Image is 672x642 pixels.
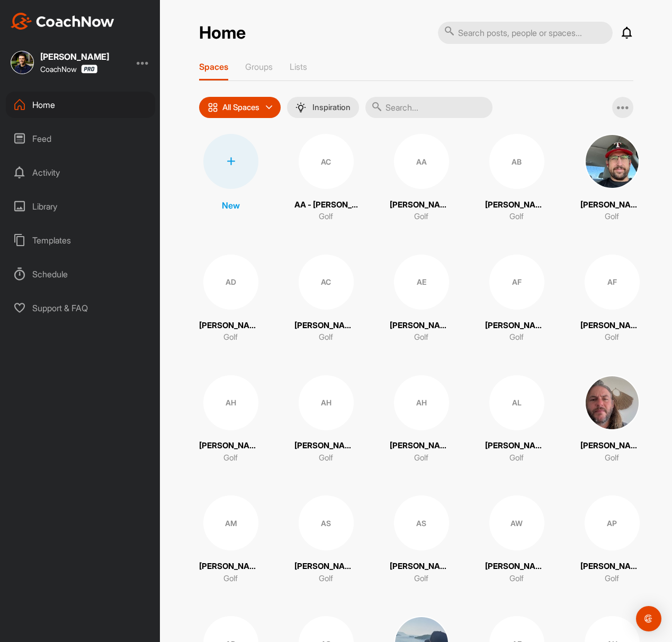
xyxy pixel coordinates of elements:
p: [PERSON_NAME] [390,320,453,332]
p: [PERSON_NAME] [199,560,263,573]
a: AC[PERSON_NAME] De La [PERSON_NAME]Golf [294,255,358,343]
img: CoachNow Pro [81,65,97,74]
p: [PERSON_NAME] [485,560,549,573]
a: AS[PERSON_NAME]Golf [390,495,453,584]
p: Golf [414,573,428,585]
p: Golf [223,573,238,585]
div: AH [394,375,449,430]
a: AS[PERSON_NAME]Golf [294,495,358,584]
div: AH [299,375,354,430]
div: AF [489,255,544,310]
a: AP[PERSON_NAME]Golf [580,495,644,584]
p: [PERSON_NAME] [580,320,644,332]
p: All Spaces [222,103,259,112]
div: Feed [6,125,155,152]
a: AE[PERSON_NAME]Golf [390,255,453,343]
p: Golf [509,452,524,464]
a: AA[PERSON_NAME]Golf [390,134,453,223]
div: AB [489,134,544,189]
p: [PERSON_NAME] [485,320,549,332]
div: AP [585,495,640,550]
a: AH[PERSON_NAME]Golf [199,375,263,464]
div: Activity [6,159,155,186]
div: Library [6,193,155,220]
div: AW [489,495,544,550]
a: AW[PERSON_NAME]Golf [485,495,549,584]
div: AD [203,255,258,310]
p: [PERSON_NAME] [199,320,263,332]
p: [PERSON_NAME] [580,440,644,452]
img: square_49fb5734a34dfb4f485ad8bdc13d6667.jpg [11,51,34,74]
div: AE [394,255,449,310]
input: Search... [365,97,492,118]
img: CoachNow [11,13,114,30]
a: [PERSON_NAME]Golf [580,134,644,223]
div: AS [394,495,449,550]
img: icon [208,102,218,113]
p: Golf [509,331,524,343]
p: Golf [223,331,238,343]
p: [PERSON_NAME] [294,440,358,452]
p: [PERSON_NAME] [294,560,358,573]
p: AA - [PERSON_NAME] [294,199,358,211]
div: AF [585,255,640,310]
div: Home [6,92,155,118]
p: New [222,199,240,212]
p: Spaces [199,61,228,72]
p: [PERSON_NAME] [390,440,453,452]
p: Lists [290,61,307,72]
p: [PERSON_NAME] De La [PERSON_NAME] [294,320,358,332]
a: AH[PERSON_NAME]Golf [390,375,453,464]
p: Golf [414,331,428,343]
p: Golf [414,211,428,223]
div: Open Intercom Messenger [636,606,661,631]
p: Golf [414,452,428,464]
input: Search posts, people or spaces... [438,22,613,44]
a: AF[PERSON_NAME]Golf [485,255,549,343]
div: AL [489,375,544,430]
p: Golf [605,211,619,223]
p: Inspiration [312,103,351,112]
div: AC [299,134,354,189]
div: AM [203,495,258,550]
div: AC [299,255,354,310]
div: [PERSON_NAME] [40,52,109,61]
div: AS [299,495,354,550]
p: [PERSON_NAME] [485,440,549,452]
p: Golf [605,331,619,343]
a: AB[PERSON_NAME]Golf [485,134,549,223]
div: Schedule [6,261,155,287]
p: [PERSON_NAME] [580,199,644,211]
a: [PERSON_NAME]Golf [580,375,644,464]
img: square_1977211304866c651fe8574bfd4e6d3a.jpg [585,134,640,189]
p: Groups [245,61,273,72]
a: AF[PERSON_NAME]Golf [580,255,644,343]
p: [PERSON_NAME] [390,560,453,573]
img: menuIcon [295,102,306,113]
div: CoachNow [40,65,97,74]
div: Templates [6,227,155,254]
p: Golf [605,573,619,585]
p: [PERSON_NAME] [199,440,263,452]
div: Support & FAQ [6,295,155,321]
p: Golf [605,452,619,464]
p: [PERSON_NAME] [390,199,453,211]
a: AD[PERSON_NAME]Golf [199,255,263,343]
a: AL[PERSON_NAME]Golf [485,375,549,464]
p: Golf [319,452,333,464]
div: AA [394,134,449,189]
div: AH [203,375,258,430]
p: Golf [509,573,524,585]
a: AM[PERSON_NAME]Golf [199,495,263,584]
a: AH[PERSON_NAME]Golf [294,375,358,464]
h2: Home [199,23,246,43]
p: Golf [223,452,238,464]
p: Golf [319,573,333,585]
p: Golf [319,331,333,343]
p: Golf [509,211,524,223]
p: [PERSON_NAME] [580,560,644,573]
img: square_070bcfb37112b398d0b1e8e92526b093.jpg [585,375,640,430]
p: Golf [319,211,333,223]
a: ACAA - [PERSON_NAME]Golf [294,134,358,223]
p: [PERSON_NAME] [485,199,549,211]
